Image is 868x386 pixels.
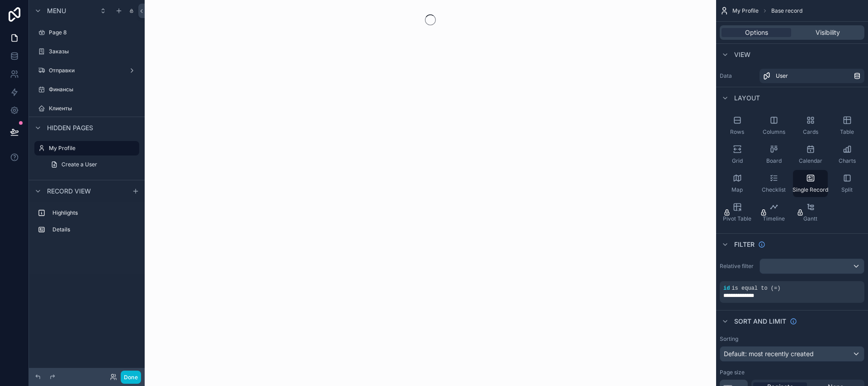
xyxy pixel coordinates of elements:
[47,123,93,132] span: Hidden pages
[731,186,743,193] span: Map
[45,157,139,172] a: Create a User
[830,170,864,197] button: Split
[121,371,141,384] button: Done
[840,128,854,136] span: Table
[771,7,802,14] span: Base record
[34,101,139,116] a: Клиенты
[34,141,139,155] a: My Profile
[720,335,738,343] label: Sorting
[793,199,828,226] button: Gantt
[34,63,139,78] a: Отправки
[745,28,768,37] span: Options
[756,170,791,197] button: Checklist
[720,263,756,270] label: Relative filter
[793,170,828,197] button: Single Record
[793,112,828,139] button: Cards
[720,141,755,168] button: Grid
[49,67,125,74] label: Отправки
[841,186,853,193] span: Split
[816,28,840,37] span: Visibility
[49,105,137,112] label: Клиенты
[49,29,137,36] label: Page 8
[766,157,782,165] span: Board
[734,240,755,249] span: Filter
[52,226,136,233] label: Details
[756,112,791,139] button: Columns
[724,350,814,358] span: Default: most recently created
[52,209,136,217] label: Highlights
[776,72,788,80] span: User
[34,25,139,40] a: Page 8
[762,186,786,193] span: Checklist
[34,44,139,59] a: Заказы
[763,215,785,222] span: Timeline
[720,72,756,80] label: Data
[734,94,760,103] span: Layout
[720,369,745,376] label: Page size
[793,186,828,193] span: Single Record
[720,112,755,139] button: Rows
[830,112,864,139] button: Table
[723,215,751,222] span: Pivot Table
[756,141,791,168] button: Board
[732,157,743,165] span: Grid
[29,202,145,246] div: scrollable content
[756,199,791,226] button: Timeline
[49,48,137,55] label: Заказы
[720,346,864,362] button: Default: most recently created
[47,187,91,196] span: Record view
[734,50,750,59] span: View
[34,82,139,97] a: Финансы
[734,317,786,326] span: Sort And Limit
[723,285,730,292] span: id
[759,69,864,83] a: User
[61,161,97,168] span: Create a User
[793,141,828,168] button: Calendar
[839,157,856,165] span: Charts
[49,86,137,93] label: Финансы
[720,199,755,226] button: Pivot Table
[803,128,818,136] span: Cards
[799,157,822,165] span: Calendar
[730,128,744,136] span: Rows
[830,141,864,168] button: Charts
[803,215,817,222] span: Gantt
[731,285,780,292] span: is equal to (=)
[49,145,134,152] label: My Profile
[732,7,759,14] span: My Profile
[720,170,755,197] button: Map
[763,128,785,136] span: Columns
[47,6,66,15] span: Menu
